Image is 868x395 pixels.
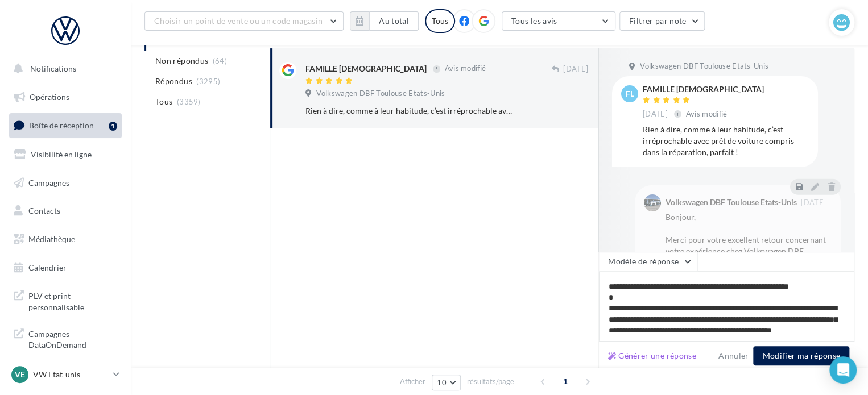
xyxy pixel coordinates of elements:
a: Contacts [7,199,124,223]
span: Tous les avis [511,16,557,26]
span: Volkswagen DBF Toulouse Etats-Unis [316,89,445,99]
p: VW Etat-unis [33,369,109,380]
span: Contacts [28,206,60,215]
button: Notifications [7,57,119,81]
span: (3359) [177,97,201,106]
span: [DATE] [643,109,668,119]
div: FAMILLE [DEMOGRAPHIC_DATA] [305,63,427,74]
a: Campagnes DataOnDemand [7,322,124,355]
button: Au total [369,11,419,31]
span: Avis modifié [444,64,486,73]
button: Choisir un point de vente ou un code magasin [144,11,344,31]
span: PLV et print personnalisable [28,288,117,313]
span: Choisir un point de vente ou un code magasin [154,16,323,26]
a: PLV et print personnalisable [7,284,124,317]
a: Médiathèque [7,227,124,251]
span: (3295) [196,77,220,86]
button: Au total [350,11,419,31]
div: Rien à dire, comme à leur habitude, c’est irréprochable avec prêt de voiture compris dans la répa... [305,105,514,117]
span: Visibilité en ligne [31,149,92,159]
div: Rien à dire, comme à leur habitude, c’est irréprochable avec prêt de voiture compris dans la répa... [643,124,809,158]
span: Campagnes [28,177,69,187]
span: Répondus [155,76,192,87]
button: Filtrer par note [619,11,705,31]
span: 10 [437,378,447,387]
span: VE [15,369,25,380]
span: Volkswagen DBF Toulouse Etats-Unis [640,61,768,72]
a: Calendrier [7,256,124,280]
button: Modifier ma réponse [753,346,849,365]
div: FAMILLE [DEMOGRAPHIC_DATA] [643,85,764,93]
a: Boîte de réception1 [7,113,124,138]
span: Boîte de réception [29,120,94,130]
span: Opérations [30,92,69,102]
div: Open Intercom Messenger [829,356,857,384]
a: VE VW Etat-unis [9,364,122,385]
span: Non répondus [155,55,208,66]
a: Opérations [7,85,124,109]
span: FL [626,88,634,99]
button: Modèle de réponse [598,252,697,271]
span: Campagnes DataOnDemand [28,326,117,351]
div: Volkswagen DBF Toulouse Etats-Unis [666,198,797,206]
button: Tous les avis [502,11,615,31]
a: Campagnes [7,171,124,195]
span: Calendrier [28,263,67,272]
button: Générer une réponse [604,349,701,363]
span: Notifications [30,64,76,73]
a: Visibilité en ligne [7,143,124,167]
span: résultats/page [467,376,514,387]
span: [DATE] [801,199,826,206]
span: Médiathèque [28,234,75,244]
span: Tous [155,96,172,107]
span: (64) [213,56,227,65]
span: 1 [556,372,574,390]
button: Annuler [714,349,753,363]
span: Avis modifié [686,109,728,118]
div: Bonjour, Merci pour votre excellent retour concernant votre expérience chez Volkswagen DBF Toulou... [666,211,832,336]
div: 1 [109,122,117,131]
button: 10 [432,375,461,390]
span: [DATE] [563,64,588,74]
span: Afficher [400,376,425,387]
div: Tous [425,9,455,33]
